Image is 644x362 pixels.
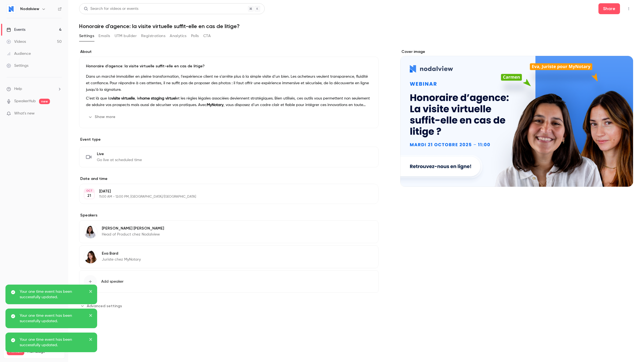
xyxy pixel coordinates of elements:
[79,23,633,29] h1: Honoraire d'agence: la visite virtuelle suffit-elle en cas de litige?
[97,151,142,157] span: Live
[86,113,119,121] button: Show more
[102,226,164,231] p: [PERSON_NAME] [PERSON_NAME]
[102,257,141,262] p: Juriste chez MyNotary
[86,95,372,108] p: C’est là que la , le et les règles légales associées deviennent stratégiques. Bien utilisés, ces ...
[87,303,122,309] span: Advanced settings
[115,32,137,40] button: UTM builder
[7,51,31,56] div: Audience
[89,313,93,319] button: close
[191,32,199,40] button: Polls
[79,32,94,40] button: Settings
[39,99,50,104] span: new
[97,157,142,163] span: Go live at scheduled time
[20,6,39,12] h6: Nodalview
[170,32,187,40] button: Analytics
[79,220,378,243] div: Carmen Longo[PERSON_NAME] [PERSON_NAME]Head of Product chez Nodalview
[14,86,22,92] span: Help
[84,250,97,263] img: Eva Bard
[111,96,135,100] strong: visite virtuelle
[14,111,35,116] span: What's new
[7,5,16,13] img: Nodalview
[86,64,372,69] p: Honoraire d'agence: la visite virtuelle suffit-elle en cas de litige?
[102,232,164,237] p: Head of Product chez Nodalview
[400,49,633,187] section: Cover image
[20,289,85,300] p: Your one time event has been successfully updated.
[79,301,125,310] button: Advanced settings
[7,39,26,44] div: Videos
[14,98,36,104] a: SpeakerHub
[141,32,165,40] button: Registrations
[207,103,223,107] strong: MyNotary
[7,86,62,92] li: help-dropdown-opener
[79,245,378,268] div: Eva BardEva BardJuriste chez MyNotary
[84,189,94,193] div: OCT
[7,27,25,32] div: Events
[79,270,378,293] button: Add speaker
[7,63,28,68] div: Settings
[87,193,91,198] p: 21
[89,289,93,295] button: close
[79,49,378,55] label: About
[79,301,378,310] section: Advanced settings
[79,137,378,142] p: Event type
[203,32,211,40] button: CTA
[79,213,378,218] label: Speakers
[20,337,85,348] p: Your one time event has been successfully updated.
[84,225,97,238] img: Carmen Longo
[140,96,176,100] strong: home staging virtuel
[79,176,378,182] label: Date and time
[84,6,138,12] div: Search for videos or events
[101,279,124,284] span: Add speaker
[598,3,620,14] button: Share
[86,73,372,93] p: Dans un marché immobilier en pleine transformation, l’expérience client ne s’arrête plus à la sim...
[20,313,85,324] p: Your one time event has been successfully updated.
[89,337,93,343] button: close
[99,195,350,199] p: 11:00 AM - 12:00 PM, [GEOGRAPHIC_DATA]/[GEOGRAPHIC_DATA]
[102,251,141,256] p: Eva Bard
[99,32,110,40] button: Emails
[400,49,633,55] label: Cover image
[99,189,350,194] p: [DATE]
